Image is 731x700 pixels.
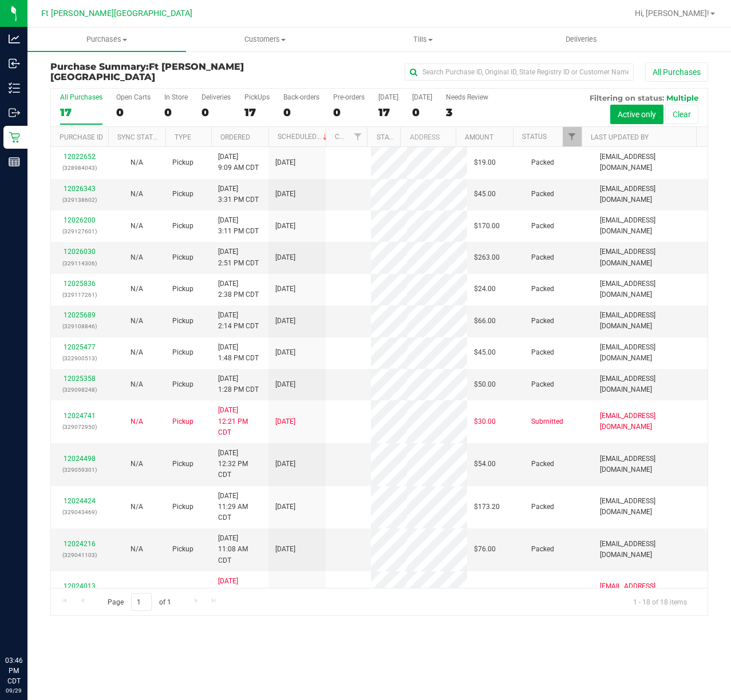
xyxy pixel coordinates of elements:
span: Not Applicable [131,460,143,468]
span: $24.00 [474,284,496,295]
inline-svg: Analytics [9,33,20,45]
span: Pickup [172,252,193,263]
p: (329138602) [58,194,101,205]
span: [EMAIL_ADDRESS][DOMAIN_NAME] [600,215,701,237]
th: Address [400,127,456,147]
button: N/A [131,459,143,470]
span: $66.00 [474,316,496,327]
div: All Purchases [60,93,102,101]
span: [EMAIL_ADDRESS][DOMAIN_NAME] [600,246,701,268]
inline-svg: Retail [9,132,20,143]
span: Pickup [172,189,193,200]
button: N/A [131,347,143,358]
button: N/A [131,416,143,427]
span: Pickup [172,284,193,295]
span: [DATE] 2:38 PM CDT [218,279,259,300]
span: Not Applicable [131,285,143,293]
span: [DATE] 11:29 AM CDT [218,491,262,524]
span: [DATE] [275,379,295,390]
a: State Registry ID [377,133,437,141]
span: 1 - 18 of 18 items [624,593,696,610]
span: [DATE] [275,347,295,358]
div: 3 [446,106,488,119]
span: [DATE] 1:48 PM CDT [218,342,259,364]
span: Submitted [531,587,563,598]
span: Not Applicable [131,253,143,261]
a: 12022652 [64,153,96,161]
a: 12026200 [64,216,96,224]
span: [DATE] [275,221,295,232]
span: [DATE] 2:14 PM CDT [218,310,259,332]
span: [EMAIL_ADDRESS][DOMAIN_NAME] [600,279,701,300]
span: [EMAIL_ADDRESS][DOMAIN_NAME] [600,152,701,173]
a: 12024424 [64,497,96,505]
div: [DATE] [412,93,432,101]
button: N/A [131,157,143,168]
span: [DATE] 12:21 PM CDT [218,405,262,438]
span: [DATE] [275,316,295,327]
p: 09/29 [5,686,22,695]
span: $173.20 [474,502,500,512]
span: [DATE] [275,544,295,555]
span: $45.00 [474,347,496,358]
div: PickUps [244,93,270,101]
span: Pickup [172,347,193,358]
span: Packed [531,157,554,168]
a: Customers [186,27,345,51]
span: [DATE] [275,189,295,200]
span: Not Applicable [131,545,143,553]
button: N/A [131,284,143,295]
p: (328984043) [58,162,101,173]
a: Deliveries [503,27,661,51]
span: Tills [345,34,502,45]
inline-svg: Reports [9,156,20,168]
span: Packed [531,544,554,555]
a: Customer [335,133,370,141]
span: [DATE] [275,284,295,295]
span: [DATE] [275,157,295,168]
a: Type [175,133,191,141]
button: Clear [665,105,698,124]
span: Packed [531,316,554,327]
span: Multiple [666,93,698,102]
button: N/A [131,587,143,598]
span: Ft [PERSON_NAME][GEOGRAPHIC_DATA] [41,9,192,18]
span: [DATE] [275,252,295,263]
span: Pickup [172,587,193,598]
a: 12025689 [64,311,96,319]
iframe: Resource center [11,608,46,643]
span: $19.00 [474,157,496,168]
span: [EMAIL_ADDRESS][DOMAIN_NAME] [600,310,701,332]
span: Packed [531,502,554,512]
span: Pickup [172,221,193,232]
span: [EMAIL_ADDRESS][DOMAIN_NAME] [600,539,701,560]
inline-svg: Inbound [9,58,20,69]
a: Tills [344,27,503,51]
span: Filtering on status: [590,93,664,102]
span: Submitted [531,416,563,427]
button: All Purchases [645,62,708,82]
span: [EMAIL_ADDRESS][DOMAIN_NAME] [600,581,701,603]
span: Not Applicable [131,417,143,425]
a: 12025358 [64,375,96,383]
button: N/A [131,379,143,390]
span: $45.00 [474,189,496,200]
p: (329043469) [58,507,101,518]
a: 12025477 [64,343,96,351]
span: Packed [531,379,554,390]
span: Packed [531,284,554,295]
span: Not Applicable [131,190,143,198]
p: 03:46 PM CDT [5,655,22,686]
div: [DATE] [378,93,398,101]
a: 12025836 [64,280,96,288]
div: 0 [333,106,365,119]
inline-svg: Outbound [9,107,20,118]
span: Packed [531,459,554,470]
span: Pickup [172,316,193,327]
div: 0 [116,106,151,119]
button: N/A [131,502,143,512]
div: 0 [164,106,188,119]
button: N/A [131,544,143,555]
a: 12024013 [64,582,96,590]
p: (329072950) [58,421,101,432]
